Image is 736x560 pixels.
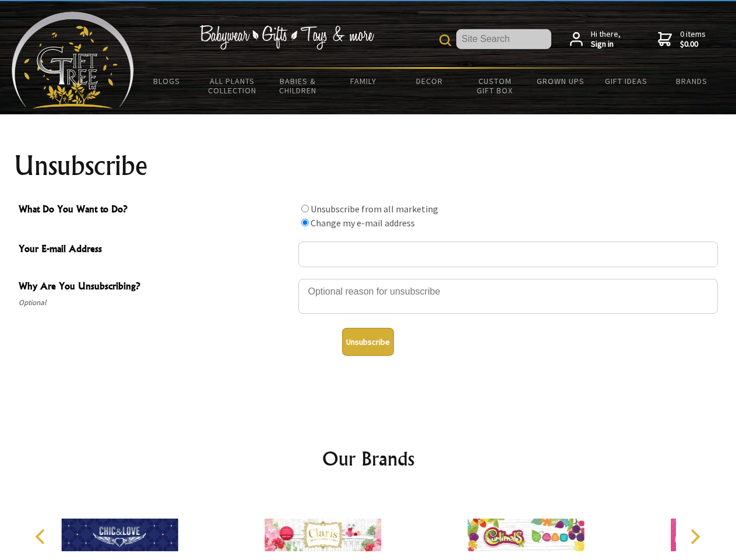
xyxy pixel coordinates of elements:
[301,205,309,212] input: What Do You Want to Do?
[527,69,593,93] a: Grown Ups
[593,69,659,93] a: Gift Ideas
[301,219,309,226] input: What Do You Want to Do?
[199,25,374,50] img: Babywear - Gifts - Toys & more
[680,29,706,50] span: 0 items
[29,524,55,549] button: Previous
[342,328,394,356] button: Unsubscribe
[680,39,706,50] strong: $0.00
[311,217,415,229] label: Change my e-mail address
[19,202,293,219] span: What Do You Want to Do?
[19,279,293,296] span: Why Are You Unsubscribing?
[12,12,134,108] img: Babyware - Gifts - Toys and more...
[570,29,621,50] a: Hi there,Sign in
[462,69,528,103] a: Custom Gift Box
[298,279,718,314] textarea: Why Are You Unsubscribing?
[298,242,718,267] input: Your E-mail Address
[19,242,293,258] span: Your E-mail Address
[265,69,331,103] a: Babies & Children
[134,69,200,93] a: BLOGS
[659,69,725,93] a: Brands
[200,69,266,103] a: All Plants Collection
[14,152,723,180] h1: Unsubscribe
[439,34,451,46] img: product search
[591,39,621,50] strong: Sign in
[311,203,438,215] label: Unsubscribe from all marketing
[456,29,551,49] input: Site Search
[23,444,713,473] h2: Our Brands
[682,524,707,549] button: Next
[331,69,397,93] a: Family
[591,29,621,50] span: Hi there,
[658,29,706,50] a: 0 items$0.00
[396,69,462,93] a: Decor
[19,296,293,310] span: Optional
